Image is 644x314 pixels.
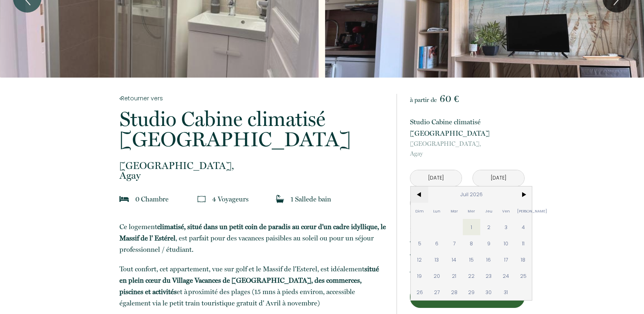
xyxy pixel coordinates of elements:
p: 125 € × 1 nuit [410,213,446,223]
span: 25 [515,268,532,284]
b: situé en plein cœur du Village Vacances de [GEOGRAPHIC_DATA], des commerces, piscines et activités [119,265,379,296]
p: Agay [119,161,386,180]
span: 27 [428,284,446,300]
span: 4 [515,219,532,235]
p: Taxe de séjour [410,239,447,249]
span: 13 [428,251,446,268]
p: Ce logement , est parfait pour des vacances paisibles au soleil ou pour un séjour professionnel /... [119,221,386,255]
span: 11 [515,235,532,251]
p: Acompte (30%) [410,265,464,275]
p: Studio Cabine climatisé [GEOGRAPHIC_DATA] [410,116,525,139]
span: 30 [480,284,498,300]
span: > [515,186,532,203]
span: 14 [445,251,463,268]
span: [GEOGRAPHIC_DATA], [410,139,525,149]
span: 3 [497,219,515,235]
span: 29 [463,284,480,300]
span: 1 [463,219,480,235]
span: 16 [480,251,498,268]
span: 24 [497,268,515,284]
span: 8 [463,235,480,251]
p: Studio Cabine climatisé [GEOGRAPHIC_DATA] [119,109,386,149]
span: 10 [497,235,515,251]
span: 18 [515,251,532,268]
span: Juil 2026 [428,186,515,203]
span: Mer [463,203,480,219]
span: 2 [480,219,498,235]
span: 9 [480,235,498,251]
span: 6 [428,235,446,251]
span: [GEOGRAPHIC_DATA], [119,161,386,171]
span: Mar [445,203,463,219]
p: Total [410,252,423,262]
span: Lun [428,203,446,219]
span: s [246,195,249,203]
span: [PERSON_NAME] [515,203,532,219]
p: 4 Voyageur [212,193,249,205]
span: 21 [445,268,463,284]
span: 20 [428,268,446,284]
input: Arrivée [410,170,462,186]
span: Ven [497,203,515,219]
input: Départ [473,170,524,186]
img: guests [197,195,206,203]
span: 7 [445,235,463,251]
span: 12 [411,251,428,268]
p: Frais de ménage [410,226,453,236]
span: 31 [497,284,515,300]
p: Tout confort, cet appartement, vue sur golf et le Massif de l'Esterel, est idéalement et à proxim... [119,263,386,309]
span: Jeu [480,203,498,219]
span: 22 [463,268,480,284]
p: Agay [410,139,525,158]
span: 23 [480,268,498,284]
span: à partir de [410,96,437,104]
span: 17 [497,251,515,268]
span: Dim [411,203,428,219]
span: 15 [463,251,480,268]
span: 19 [411,268,428,284]
p: 1 Salle de bain [291,193,331,205]
b: climatisé, situé dans un petit coin de paradis au cœur d'un cadre idyllique, le Massif de l' Estérel [119,223,386,242]
p: 0 Chambre [135,193,169,205]
span: 28 [445,284,463,300]
a: Retourner vers [119,94,386,103]
span: < [411,186,428,203]
span: 60 € [440,93,459,104]
span: 26 [411,284,428,300]
button: Contacter [410,286,525,308]
span: 5 [411,235,428,251]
